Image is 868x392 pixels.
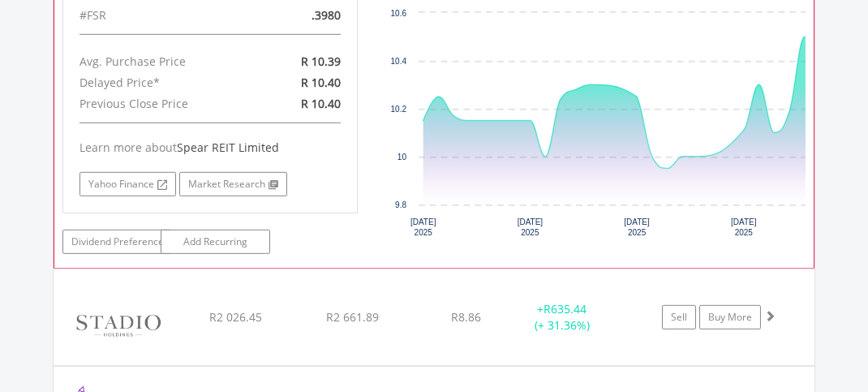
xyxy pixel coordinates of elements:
[79,140,341,156] div: Learn more about
[451,309,481,325] span: R8.86
[391,57,407,66] text: 10.4
[67,93,258,114] div: Previous Close Price
[161,230,270,254] a: Add Recurring
[662,305,696,330] a: Sell
[67,51,258,72] div: Avg. Purchase Price
[179,172,287,196] a: Market Research
[79,172,176,196] a: Yahoo Finance
[731,218,757,237] text: [DATE] 2025
[301,54,341,69] span: R 10.39
[326,309,379,325] span: R2 661.89
[67,5,258,26] div: #FSR
[699,305,761,330] a: Buy More
[301,75,341,90] span: R 10.40
[209,309,262,325] span: R2 026.45
[395,200,406,209] text: 9.8
[67,72,258,93] div: Delayed Price*
[177,140,279,155] span: Spear REIT Limited
[382,5,806,248] div: Chart. Highcharts interactive chart.
[544,301,587,317] span: R635.44
[301,96,341,111] span: R 10.40
[391,105,407,114] text: 10.2
[397,153,407,162] text: 10
[62,290,175,361] img: EQU.ZA.SDO.png
[510,301,614,334] div: + (+ 31.36%)
[62,230,172,254] a: Dividend Preference
[518,218,544,237] text: [DATE] 2025
[391,9,407,18] text: 10.6
[625,218,651,237] text: [DATE] 2025
[410,218,436,237] text: [DATE] 2025
[258,5,353,26] div: .3980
